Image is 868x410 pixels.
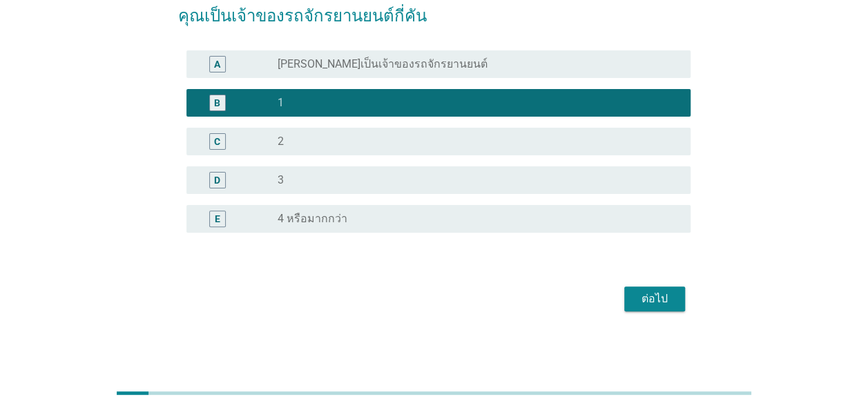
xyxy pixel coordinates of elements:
[278,135,284,148] label: 2
[278,57,488,71] label: [PERSON_NAME]เป็นเจ้าของรถจักรยานยนต์
[278,96,284,110] label: 1
[624,286,685,311] button: ต่อไป
[214,134,220,148] div: C
[635,291,674,307] div: ต่อไป
[214,95,220,110] div: B
[278,212,347,226] label: 4 หรือมากกว่า
[278,173,284,187] label: 3
[214,57,220,71] div: A
[215,211,220,226] div: E
[214,173,220,187] div: D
